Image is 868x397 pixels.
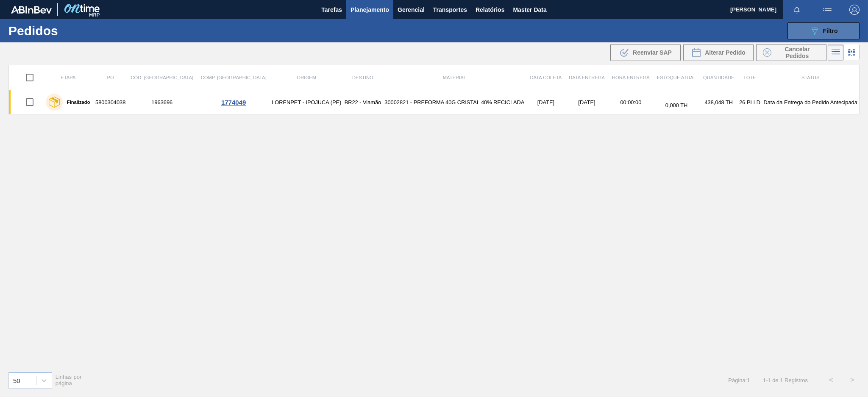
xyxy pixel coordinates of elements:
img: Logout [849,5,860,15]
span: Etapa [61,75,75,80]
h1: Pedidos [8,26,136,36]
span: 0,000 TH [665,102,687,108]
span: Master Data [513,5,546,15]
span: Material [443,75,466,80]
td: 30002821 - PREFORMA 40G CRISTAL 40% RECICLADA [383,90,526,114]
span: Data entrega [569,75,605,80]
button: Notificações [783,4,810,16]
span: Estoque atual [657,75,696,80]
span: Hora Entrega [612,75,650,80]
span: Status [801,75,819,80]
img: userActions [822,5,832,15]
td: 26 PLLD [738,90,762,114]
div: Reenviar SAP [610,44,681,61]
span: PO [107,75,114,80]
td: Data da Entrega do Pedido Antecipada [762,90,859,114]
td: [DATE] [565,90,609,114]
button: < [821,369,842,391]
div: 50 [13,377,20,384]
span: Origem [297,75,316,80]
a: Finalizado58003040381963696LORENPET - IPOJUCA (PE)BR22 - Viamão30002821 - PREFORMA 40G CRISTAL 40... [9,90,860,114]
span: Alterar Pedido [705,49,746,56]
td: BR22 - Viamão [343,90,382,114]
span: Data coleta [530,75,562,80]
div: Cancelar Pedidos em Massa [756,44,826,61]
div: Visão em Lista [828,44,844,61]
span: Comp. [GEOGRAPHIC_DATA] [201,75,267,80]
div: Visão em Cards [844,44,860,61]
label: Finalizado [63,100,90,105]
span: Quantidade [703,75,734,80]
td: 5800304038 [94,90,127,114]
div: 1774049 [198,99,269,106]
span: Tarefas [321,5,342,15]
button: > [842,369,863,391]
span: Lote [743,75,756,80]
button: Cancelar Pedidos [756,44,826,61]
button: Filtro [787,22,860,39]
span: Planejamento [351,5,389,15]
span: Reenviar SAP [633,49,672,56]
span: Cód. [GEOGRAPHIC_DATA] [131,75,194,80]
span: Cancelar Pedidos [775,46,820,59]
img: TNhmsLtSVTkK8tSr43FrP2fwEKptu5GPRR3wAAAABJRU5ErkJggg== [11,6,52,14]
div: Alterar Pedido [683,44,754,61]
span: Destino [352,75,373,80]
span: Relatórios [476,5,504,15]
td: [DATE] [526,90,565,114]
span: Filtro [823,28,838,34]
span: Transportes [433,5,467,15]
td: 00:00:00 [608,90,653,114]
span: Página : 1 [728,377,750,383]
td: LORENPET - IPOJUCA (PE) [270,90,343,114]
td: 438,048 TH [700,90,738,114]
span: Gerencial [398,5,425,15]
span: 1 - 1 de 1 Registros [763,377,808,383]
span: Linhas por página [56,374,82,386]
td: 1963696 [127,90,197,114]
